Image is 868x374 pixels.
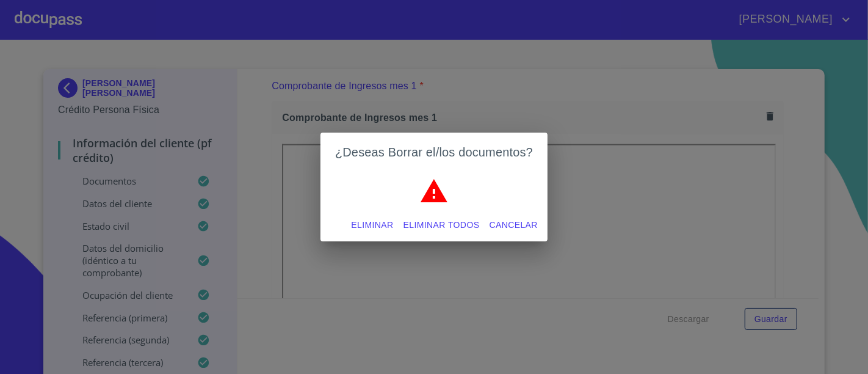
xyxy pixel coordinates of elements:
[403,218,480,233] span: Eliminar todos
[346,214,398,237] button: Eliminar
[399,214,485,237] button: Eliminar todos
[485,214,543,237] button: Cancelar
[351,218,393,233] span: Eliminar
[335,142,533,162] h2: ¿Deseas Borrar el/los documentos?
[490,218,538,233] span: Cancelar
